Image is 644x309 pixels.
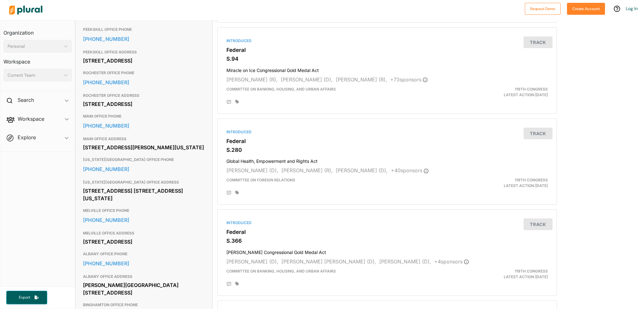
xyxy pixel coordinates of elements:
[515,269,548,273] span: 119th Congress
[390,76,428,83] span: + 73 sponsor s
[336,76,387,83] span: [PERSON_NAME] (R),
[235,190,239,195] div: Add tags
[626,6,638,11] a: Log In
[226,167,278,174] span: [PERSON_NAME] (D),
[515,178,548,182] span: 119th Congress
[8,72,61,79] div: Current Team
[226,87,336,91] span: Committee on Banking, Housing, and Urban Affairs
[83,156,205,163] h3: [US_STATE][GEOGRAPHIC_DATA] OFFICE PHONE
[83,207,205,214] h3: MELVILLE OFFICE PHONE
[83,186,205,203] div: [STREET_ADDRESS] [STREET_ADDRESS][US_STATE]
[83,179,205,186] h3: [US_STATE][GEOGRAPHIC_DATA] OFFICE ADDRESS
[83,215,205,225] a: [PHONE_NUMBER]
[83,280,205,297] div: [PERSON_NAME][GEOGRAPHIC_DATA][STREET_ADDRESS]
[281,76,333,83] span: [PERSON_NAME] (D),
[226,247,548,255] h4: [PERSON_NAME] Congressional Gold Medal Act
[3,52,72,66] h3: Workspace
[442,86,552,98] div: Latest Action: [DATE]
[83,34,205,44] a: [PHONE_NUMBER]
[83,69,205,77] h3: ROCHESTER OFFICE PHONE
[83,26,205,33] h3: PEEKSKILL OFFICE PHONE
[525,5,561,12] a: Request Demo
[281,258,376,265] span: [PERSON_NAME] [PERSON_NAME] (D),
[226,129,548,135] div: Introduced
[524,36,552,48] button: Track
[235,282,239,286] div: Add tags
[524,128,552,139] button: Track
[83,250,205,258] h3: ALBANY OFFICE PHONE
[83,99,205,109] div: [STREET_ADDRESS]
[8,43,61,50] div: Personal
[391,167,429,174] span: + 40 sponsor s
[83,301,205,309] h3: BINGHAMTON OFFICE PHONE
[18,97,34,103] h2: Search
[226,76,278,83] span: [PERSON_NAME] (R),
[515,87,548,91] span: 119th Congress
[83,135,205,143] h3: MAIN OFFICE ADDRESS
[83,143,205,152] div: [STREET_ADDRESS][PERSON_NAME][US_STATE]
[83,92,205,99] h3: ROCHESTER OFFICE ADDRESS
[442,177,552,189] div: Latest Action: [DATE]
[226,147,548,153] h3: S.280
[83,229,205,237] h3: MELVILLE OFFICE ADDRESS
[226,258,278,265] span: [PERSON_NAME] (D),
[83,164,205,174] a: [PHONE_NUMBER]
[442,268,552,280] div: Latest Action: [DATE]
[83,113,205,120] h3: MAIN OFFICE PHONE
[226,220,548,226] div: Introduced
[83,78,205,87] a: [PHONE_NUMBER]
[226,65,548,73] h4: Miracle on Ice Congressional Gold Medal Act
[226,229,548,235] h3: Federal
[226,38,548,44] div: Introduced
[83,48,205,56] h3: PEEKSKILL OFFICE ADDRESS
[567,5,605,12] a: Create Account
[83,273,205,280] h3: ALBANY OFFICE ADDRESS
[83,121,205,130] a: [PHONE_NUMBER]
[83,237,205,246] div: [STREET_ADDRESS]
[83,259,205,268] a: [PHONE_NUMBER]
[226,56,548,62] h3: S.94
[14,295,35,300] span: Export
[524,218,552,230] button: Track
[226,47,548,53] h3: Federal
[3,24,72,37] h3: Organization
[336,167,388,174] span: [PERSON_NAME] (D),
[226,100,231,105] div: Add Position Statement
[567,3,605,15] button: Create Account
[226,238,548,244] h3: S.366
[226,282,231,287] div: Add Position Statement
[226,156,548,164] h4: Global Health, Empowerment and Rights Act
[226,269,336,273] span: Committee on Banking, Housing, and Urban Affairs
[83,56,205,65] div: [STREET_ADDRESS]
[226,178,295,182] span: Committee on Foreign Relations
[226,190,231,196] div: Add Position Statement
[226,138,548,144] h3: Federal
[434,258,469,265] span: + 4 sponsor s
[235,100,239,104] div: Add tags
[281,167,333,174] span: [PERSON_NAME] (R),
[379,258,431,265] span: [PERSON_NAME] (D),
[525,3,561,15] button: Request Demo
[6,291,47,304] button: Export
